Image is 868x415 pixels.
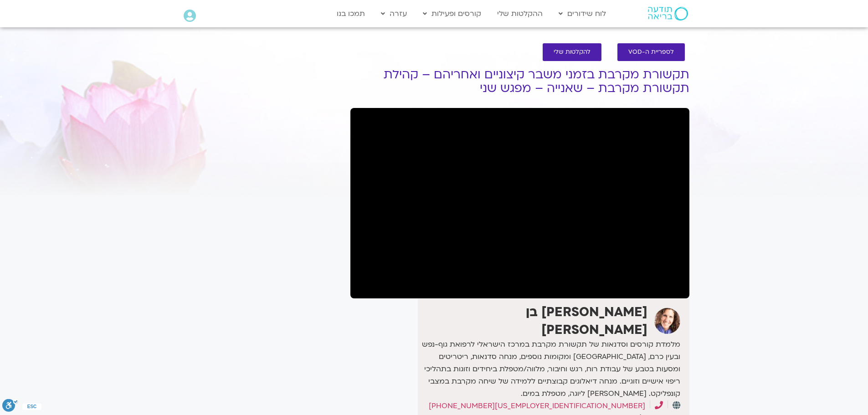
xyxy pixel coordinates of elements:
p: מלמדת קורסים וסדנאות של תקשורת מקרבת במרכז הישראלי לרפואת גוף-נפש ובעין כרם, [GEOGRAPHIC_DATA] ומ... [420,338,680,400]
h1: תקשורת מקרבת בזמני משבר קיצוניים ואחריהם – קהילת תקשורת מקרבת – שאנייה – מפגש שני [350,68,689,95]
a: עזרה [376,5,411,22]
a: ההקלטות שלי [493,5,547,22]
strong: [PERSON_NAME] בן [PERSON_NAME] [526,303,647,338]
a: קורסים ופעילות [418,5,486,22]
span: להקלטות שלי [554,49,591,56]
a: תמכו בנו [332,5,370,22]
img: שאנייה כהן בן חיים [654,308,680,334]
a: להקלטות שלי [543,43,601,61]
img: תודעה בריאה [648,7,688,20]
a: לספריית ה-VOD [617,43,685,61]
a: לוח שידורים [554,5,611,22]
a: ‭[PHONE_NUMBER][US_EMPLOYER_IDENTIFICATION_NUMBER] [429,401,663,411]
span: לספריית ה-VOD [628,49,674,56]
